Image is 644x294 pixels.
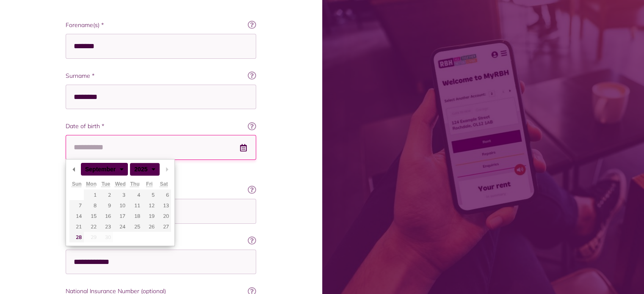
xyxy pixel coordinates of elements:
button: 13 [157,200,171,211]
abbr: Tuesday [102,181,110,187]
button: 23 [99,221,113,232]
button: 22 [84,221,98,232]
abbr: Thursday [130,181,139,187]
button: 1 [84,190,98,200]
button: 16 [99,211,113,221]
button: 8 [84,200,98,211]
div: 2025 [130,163,160,176]
button: 5 [142,190,157,200]
label: Date of birth * [66,122,256,131]
button: 12 [142,200,157,211]
button: 3 [113,190,127,200]
button: 10 [113,200,127,211]
button: 6 [157,190,171,200]
button: 11 [127,200,142,211]
button: 26 [142,221,157,232]
button: 28 [69,232,84,242]
label: Forename(s) * [66,21,256,30]
button: 25 [127,221,142,232]
button: 15 [84,211,98,221]
button: 4 [127,190,142,200]
button: Previous Month [69,163,78,176]
abbr: Sunday [72,181,82,187]
abbr: Wednesday [115,181,126,187]
button: 20 [157,211,171,221]
button: 18 [127,211,142,221]
button: 24 [113,221,127,232]
button: 14 [69,211,84,221]
button: 19 [142,211,157,221]
button: Next Month [163,163,171,176]
button: 27 [157,221,171,232]
label: Surname * [66,71,256,80]
button: 2 [99,190,113,200]
div: September [81,163,128,176]
button: 7 [69,200,84,211]
abbr: Friday [146,181,152,187]
button: 17 [113,211,127,221]
input: Use the arrow keys to pick a date [66,135,256,160]
abbr: Monday [86,181,97,187]
button: 9 [99,200,113,211]
abbr: Saturday [160,181,168,187]
button: 21 [69,221,84,232]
